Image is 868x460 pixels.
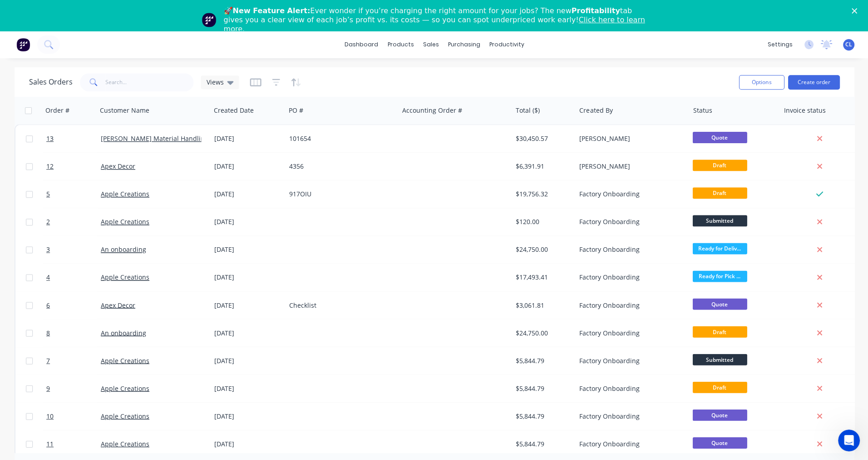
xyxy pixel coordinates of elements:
[101,300,135,309] a: Apex Decor
[692,215,746,226] span: Submitted
[101,190,149,198] a: Apple Creations
[223,15,644,33] a: Click here to learn more.
[46,347,101,374] a: 7
[578,411,679,420] div: Factory Onboarding
[515,328,568,337] div: $24,750.00
[223,6,652,34] div: 🚀 Ever wonder if you’re charging the right amount for your jobs? The new tab gives you a clear vi...
[100,106,149,115] div: Customer Name
[46,190,50,199] span: 5
[101,439,149,448] a: Apple Creations
[484,38,528,51] div: productivity
[46,134,54,143] span: 13
[101,134,220,143] a: [PERSON_NAME] Material Handling Ltd
[214,300,281,310] div: [DATE]
[515,439,568,448] div: $5,844.79
[383,38,418,51] div: products
[46,236,101,263] a: 3
[692,243,746,254] span: Ready for Deliv...
[692,437,746,448] span: Quote
[578,245,679,254] div: Factory Onboarding
[46,180,101,208] a: 5
[46,208,101,235] a: 2
[214,273,281,282] div: [DATE]
[46,264,101,291] a: 4
[289,190,390,199] div: 917OIU
[46,328,50,337] span: 8
[101,328,146,337] a: An onboarding
[418,38,443,51] div: sales
[762,38,796,51] div: settings
[692,270,746,282] span: Ready for Pick ...
[214,411,281,420] div: [DATE]
[214,134,281,143] div: [DATE]
[101,411,149,420] a: Apple Creations
[515,217,568,226] div: $120.00
[46,153,101,180] a: 12
[578,217,679,226] div: Factory Onboarding
[46,162,54,171] span: 12
[214,439,281,448] div: [DATE]
[515,106,539,115] div: Total ($)
[46,375,101,402] a: 9
[515,162,568,171] div: $6,391.91
[46,125,101,152] a: 13
[289,134,390,143] div: 101654
[214,384,281,393] div: [DATE]
[692,354,746,365] span: Submitted
[29,78,73,86] h1: Sales Orders
[837,429,859,451] iframe: Intercom live chat
[101,273,149,281] a: Apple Creations
[46,291,101,319] a: 6
[16,38,30,51] img: Factory
[101,245,146,254] a: An onboarding
[202,13,216,27] img: Profile image for Team
[101,356,149,365] a: Apple Creations
[206,77,223,87] span: Views
[214,356,281,365] div: [DATE]
[46,319,101,346] a: 8
[783,106,825,115] div: Invoice status
[578,384,679,393] div: Factory Onboarding
[692,187,746,199] span: Draft
[692,106,711,115] div: Status
[515,134,568,143] div: $30,450.57
[214,217,281,226] div: [DATE]
[46,300,50,310] span: 6
[105,73,194,91] input: Search...
[578,439,679,448] div: Factory Onboarding
[515,384,568,393] div: $5,844.79
[402,106,462,115] div: Accounting Order #
[515,273,568,282] div: $17,493.41
[214,328,281,337] div: [DATE]
[515,411,568,420] div: $5,844.79
[232,6,310,15] b: New Feature Alert:
[692,298,746,310] span: Quote
[288,106,303,115] div: PO #
[578,190,679,199] div: Factory Onboarding
[289,162,390,171] div: 4356
[101,384,149,392] a: Apple Creations
[213,106,253,115] div: Created Date
[692,326,746,337] span: Draft
[340,38,383,51] a: dashboard
[46,217,50,226] span: 2
[214,190,281,199] div: [DATE]
[578,356,679,365] div: Factory Onboarding
[851,8,860,14] div: Close
[214,245,281,254] div: [DATE]
[578,328,679,337] div: Factory Onboarding
[578,273,679,282] div: Factory Onboarding
[46,402,101,430] a: 10
[844,40,851,49] span: CL
[578,134,679,143] div: [PERSON_NAME]
[45,106,69,115] div: Order #
[571,6,619,15] b: Profitability
[46,273,50,282] span: 4
[289,300,390,310] div: Checklist
[692,409,746,420] span: Quote
[578,162,679,171] div: [PERSON_NAME]
[578,300,679,310] div: Factory Onboarding
[46,356,50,365] span: 7
[46,245,50,254] span: 3
[214,162,281,171] div: [DATE]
